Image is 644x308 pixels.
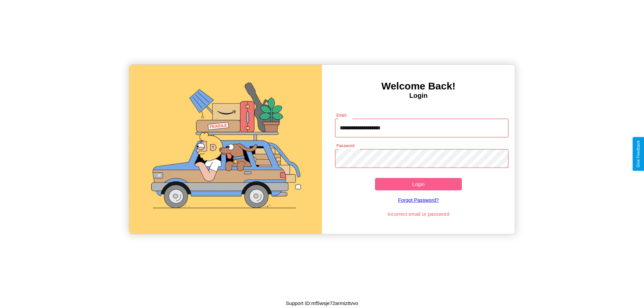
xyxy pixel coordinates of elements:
[332,209,505,219] p: Incorrect email or password
[322,92,515,100] h4: Login
[375,178,462,190] button: Login
[336,112,347,118] label: Email
[636,140,641,168] div: Give Feedback
[332,190,505,209] a: Forgot Password?
[322,80,515,92] h3: Welcome Back!
[286,299,358,308] p: Support ID: mf5wsje72armizttvvo
[129,65,322,234] img: gif
[336,143,354,148] label: Password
